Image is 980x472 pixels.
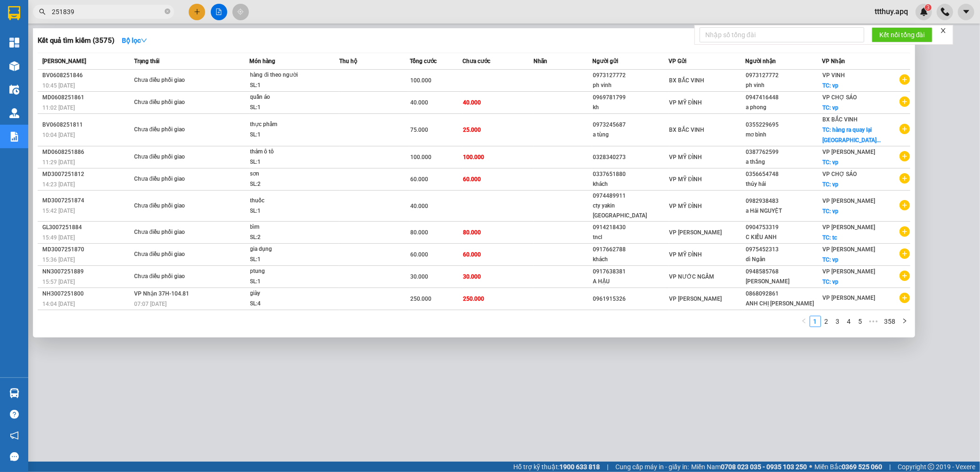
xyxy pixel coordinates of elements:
div: MD0608251886 [42,147,131,157]
div: 0914218430 [593,223,669,232]
div: sơn [250,169,321,179]
div: ph vinh [746,80,821,90]
div: cty yakin [GEOGRAPHIC_DATA] [593,201,669,221]
span: Món hàng [250,58,276,64]
span: 15:36 [DATE] [42,256,75,263]
span: TC: hàng ra quay lại [GEOGRAPHIC_DATA]... [822,127,881,144]
div: 0969781799 [593,93,669,103]
span: 250.000 [410,296,431,302]
span: 100.000 [463,154,485,160]
span: 250.000 [463,296,485,302]
img: logo-vxr [8,6,20,20]
span: close-circle [165,8,170,14]
div: [PERSON_NAME] [746,277,821,287]
span: VP MỸ ĐÌNH [669,99,702,106]
div: 0355229695 [746,120,821,130]
button: Kết nối tổng đài [872,27,932,42]
span: plus-circle [900,226,910,237]
div: 0948585768 [746,267,821,277]
span: Chưa cước [463,58,491,64]
span: TC: vp [822,208,838,215]
span: 60.000 [410,176,428,183]
div: Chưa điều phối giao [134,227,205,238]
img: dashboard-icon [9,38,19,48]
span: question-circle [10,410,19,419]
span: 30.000 [410,273,428,280]
div: 0868092861 [746,289,821,299]
span: VP Nhận [822,58,845,64]
span: VP MỸ ĐÌNH [669,251,702,258]
span: Người gửi [592,58,618,64]
span: TC: vp [822,279,838,285]
li: 1 [810,316,821,327]
span: Tổng cước [410,58,437,64]
div: C KIỀU ANH [746,232,821,242]
div: bỉm [250,222,321,232]
span: search [39,8,46,15]
div: 0328340273 [593,152,669,162]
span: BX BẮC VINH [669,77,705,84]
div: 0975452313 [746,245,821,255]
div: a thắng [746,157,821,167]
div: Chưa điều phối giao [134,249,205,260]
img: warehouse-icon [9,388,19,398]
span: 75.000 [410,127,428,133]
span: Nhãn [534,58,547,64]
span: 60.000 [410,251,428,258]
div: kh [593,103,669,112]
span: VP VINH [822,72,845,79]
span: 11:29 [DATE] [42,159,75,166]
span: 40.000 [410,203,428,209]
div: 0973127772 [746,71,821,80]
div: MD3007251870 [42,245,131,255]
input: Tìm tên, số ĐT hoặc mã đơn [52,7,163,17]
span: TC: vp [822,256,838,263]
input: Nhập số tổng đài [700,27,864,42]
span: close [940,27,947,34]
button: left [798,316,810,327]
span: plus-circle [900,74,910,85]
span: plus-circle [900,248,910,259]
div: 0974489911 [593,191,669,201]
span: VP [PERSON_NAME] [822,149,875,155]
div: Chưa điều phối giao [134,97,205,108]
span: VP MỸ ĐÌNH [669,154,702,160]
span: plus-circle [900,96,910,107]
span: plus-circle [900,173,910,184]
div: 0387762599 [746,147,821,157]
div: SL: 2 [250,232,321,243]
div: thúy hải [746,179,821,189]
span: VP [PERSON_NAME] [822,224,875,231]
span: left [801,318,807,324]
a: 4 [844,316,854,327]
span: 60.000 [463,176,481,183]
li: 5 [855,316,866,327]
span: TC: tc [822,234,837,241]
a: 3 [833,316,843,327]
span: 10:04 [DATE] [42,132,75,138]
li: Next 5 Pages [866,316,881,327]
div: Chưa điều phối giao [134,152,205,162]
div: SL: 2 [250,179,321,190]
div: ph vinh [593,80,669,90]
div: quần áo [250,92,321,103]
span: close-circle [165,8,170,16]
span: VP Gửi [669,58,687,64]
div: thực phẩm [250,120,321,130]
div: 0961915326 [593,294,669,304]
div: 0917662788 [593,245,669,255]
div: giày [250,288,321,299]
div: 0947416448 [746,93,821,103]
div: 0973127772 [593,71,669,80]
span: TC: vp [822,104,838,111]
span: 25.000 [463,127,481,133]
div: 0973245687 [593,120,669,130]
img: solution-icon [9,132,19,142]
div: MD0608251861 [42,93,131,103]
strong: Bộ lọc [122,37,147,44]
div: SL: 1 [250,80,321,91]
span: VP MỸ ĐÌNH [669,203,702,209]
div: 0917638381 [593,267,669,277]
li: 2 [821,316,832,327]
div: Chưa điều phối giao [134,125,205,135]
